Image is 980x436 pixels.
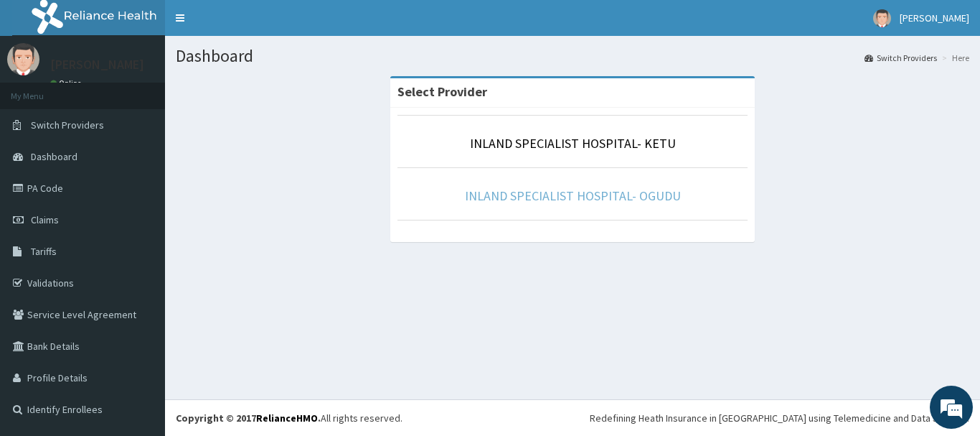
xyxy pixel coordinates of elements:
a: RelianceHMO [256,412,318,425]
img: User Image [873,9,891,27]
span: Switch Providers [31,119,104,131]
strong: Select Provider [397,83,487,100]
div: Chat with us now [75,80,241,99]
span: Tariffs [31,245,57,258]
h1: Dashboard [176,47,969,65]
div: Redefining Heath Insurance in [GEOGRAPHIC_DATA] using Telemedicine and Data Science! [590,411,969,425]
img: d_794563401_company_1708531726252_794563401 [27,72,58,108]
span: [PERSON_NAME] [900,11,969,24]
div: Minimize live chat window [235,7,270,42]
span: Dashboard [31,150,77,163]
strong: Copyright © 2017 . [176,412,321,425]
a: Online [50,78,85,88]
a: INLAND SPECIALIST HOSPITAL- KETU [470,135,676,152]
a: Switch Providers [864,52,937,64]
img: User Image [7,43,39,75]
textarea: Type your message and hit 'Enter' [7,287,273,337]
p: [PERSON_NAME] [50,58,144,71]
li: Here [938,52,969,64]
a: INLAND SPECIALIST HOSPITAL- OGUDU [465,187,681,204]
span: Claims [31,213,59,226]
span: We're online! [83,128,198,273]
footer: All rights reserved. [165,399,980,436]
